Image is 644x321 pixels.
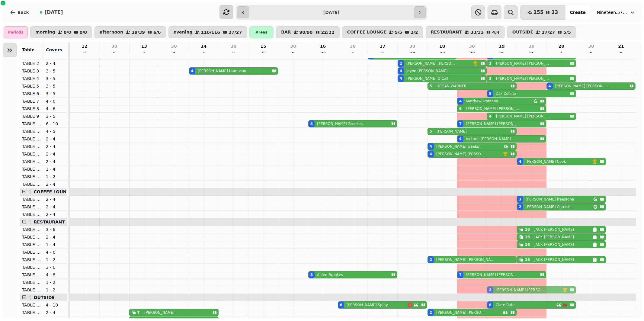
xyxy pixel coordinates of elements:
[406,69,448,73] p: Jayne [PERSON_NAME]
[22,143,41,149] p: TABLE 15
[46,151,65,157] p: 2 - 4
[489,76,492,81] div: 3
[430,310,432,315] div: 2
[46,121,65,127] p: 6 - 10
[300,30,313,34] p: 90 / 90
[489,287,492,292] div: 2
[588,43,594,49] p: 30
[310,121,313,126] div: 8
[499,50,504,56] p: 25
[347,30,386,35] p: COFFEE LOUNGE
[534,257,574,262] p: JACK [PERSON_NAME]
[529,50,534,56] p: 25
[436,257,496,262] p: [PERSON_NAME] [PERSON_NAME] [PERSON_NAME]
[459,99,462,104] div: 4
[431,30,462,35] p: RESTAURANT
[492,30,500,34] p: 4 / 4
[191,69,194,73] div: 4
[46,60,65,66] p: 2 - 4
[46,75,65,82] p: 3 - 5
[525,235,530,239] div: 16
[22,113,41,119] p: TABLE 9
[46,204,65,210] p: 2 - 4
[563,30,571,34] p: 5 / 5
[229,30,242,34] p: 27 / 27
[132,30,145,34] p: 39 / 39
[525,257,530,262] div: 16
[526,159,566,164] p: [PERSON_NAME] Cook
[409,43,415,49] p: 30
[496,76,550,81] p: [PERSON_NAME] [PERSON_NAME]
[30,26,92,38] button: morning0/00/0
[496,303,515,307] p: Clare Bate
[22,234,41,240] p: TABLE 24
[18,10,29,14] span: Back
[439,43,445,49] p: 18
[27,295,55,300] span: 🍴 OUTSIDE
[317,121,363,126] p: [PERSON_NAME] Brookes
[430,144,432,149] div: 4
[534,227,574,232] p: JACK [PERSON_NAME]
[46,83,65,89] p: 3 - 5
[46,136,65,142] p: 2 - 4
[489,114,492,119] div: 4
[141,43,147,49] p: 13
[507,26,576,38] button: OUTSIDE27/275/5
[406,76,448,81] p: [PERSON_NAME] O'Call
[533,10,543,15] span: 155
[430,84,432,88] div: 5
[22,279,41,285] p: TABLE 30
[618,43,624,49] p: 21
[22,196,41,202] p: TABLE 20
[22,272,41,278] p: TABLE 29
[426,26,505,38] button: RESTAURANT33/334/4
[46,211,65,217] p: 2 - 4
[430,152,432,156] div: 4
[46,196,65,202] p: 2 - 4
[198,69,246,73] p: [PERSON_NAME] Hampson
[22,181,41,187] p: TABLE 50
[82,43,87,49] p: 12
[549,84,551,88] div: 4
[46,159,65,165] p: 2 - 4
[400,76,402,81] div: 4
[111,43,117,49] p: 30
[100,30,123,35] p: afternoon
[22,166,41,172] p: TABLE 18
[22,302,41,308] p: TABLE 36
[570,10,586,14] span: Create
[526,204,571,209] p: [PERSON_NAME] Cornish
[112,50,117,56] p: 0
[340,303,342,307] div: 6
[46,128,65,134] p: 4 - 5
[496,61,550,66] p: [PERSON_NAME] [PERSON_NAME]
[46,249,65,255] p: 4 - 6
[46,113,65,119] p: 3 - 5
[410,50,415,56] p: 10
[3,43,17,57] button: Expand sidebar
[22,226,41,233] p: TABLE 23
[380,43,385,49] p: 17
[565,5,591,20] button: Create
[45,10,63,15] span: [DATE]
[168,26,247,38] button: evening116/11627/27
[95,26,166,38] button: afternoon39/396/6
[436,310,486,315] p: [PERSON_NAME] [PERSON_NAME]
[22,121,41,127] p: TABLE 10
[80,30,87,34] p: 0 / 0
[22,151,41,157] p: TABLE 16
[201,30,220,34] p: 116 / 116
[350,50,355,56] p: 6
[22,159,41,165] p: TABLE 17
[231,43,236,49] p: 30
[466,99,498,104] p: Matthew Tromans
[22,310,41,316] p: TABLE 38
[350,43,356,49] p: 30
[499,43,505,49] p: 19
[46,234,65,240] p: 2 - 4
[411,30,418,34] p: 2 / 2
[466,121,520,126] p: [PERSON_NAME] [PERSON_NAME]
[395,30,402,34] p: 5 / 5
[526,197,574,202] p: [PERSON_NAME] freestone
[489,61,492,66] div: 3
